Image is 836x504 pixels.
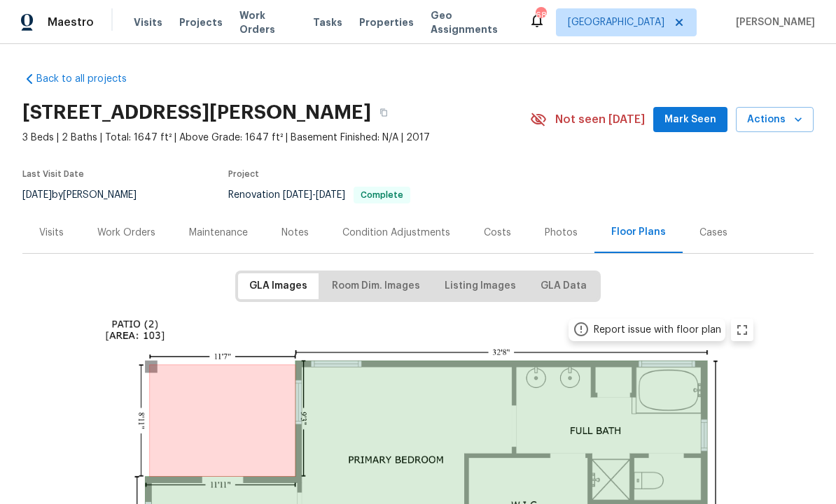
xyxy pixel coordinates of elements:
span: Visits [134,15,162,29]
button: Mark Seen [653,107,727,133]
div: Work Orders [97,226,155,240]
span: Work Orders [239,8,296,36]
span: Project [228,170,259,178]
div: Condition Adjustments [342,226,450,240]
a: Back to all projects [22,72,157,86]
div: Costs [484,226,511,240]
span: [PERSON_NAME] [730,15,815,29]
div: Floor Plans [611,225,666,239]
button: GLA Data [529,273,598,299]
button: GLA Images [238,273,319,299]
span: GLA Images [249,278,307,295]
span: [DATE] [316,190,345,200]
span: [GEOGRAPHIC_DATA] [568,15,664,29]
span: Maestro [48,15,94,29]
button: Listing Images [433,273,527,299]
span: [DATE] [283,190,312,200]
span: Geo Assignments [431,8,512,36]
button: zoom in [731,319,753,341]
span: Not seen [DATE] [555,113,645,127]
span: Properties [359,15,414,29]
button: Actions [736,107,814,133]
div: by [PERSON_NAME] [22,187,153,203]
div: Notes [281,226,309,240]
button: Copy Address [371,100,396,125]
span: GLA Data [541,278,587,295]
span: Room Dim. Images [332,278,420,295]
h2: [STREET_ADDRESS][PERSON_NAME] [22,106,371,120]
div: Visits [39,226,64,240]
span: Mark Seen [664,111,716,129]
span: Listing Images [445,278,516,295]
div: Photos [545,226,578,240]
span: - [283,190,345,200]
button: Room Dim. Images [321,273,431,299]
span: Last Visit Date [22,170,84,178]
span: [DATE] [22,190,52,200]
span: Tasks [313,17,342,27]
div: Maintenance [189,226,248,240]
span: 3 Beds | 2 Baths | Total: 1647 ft² | Above Grade: 1647 ft² | Basement Finished: N/A | 2017 [22,131,530,145]
span: Projects [179,15,223,29]
span: Complete [355,191,409,199]
span: Renovation [228,190,410,200]
div: Cases [699,226,727,240]
span: Actions [747,111,802,129]
div: 68 [536,8,545,22]
div: Report issue with floor plan [594,323,721,337]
